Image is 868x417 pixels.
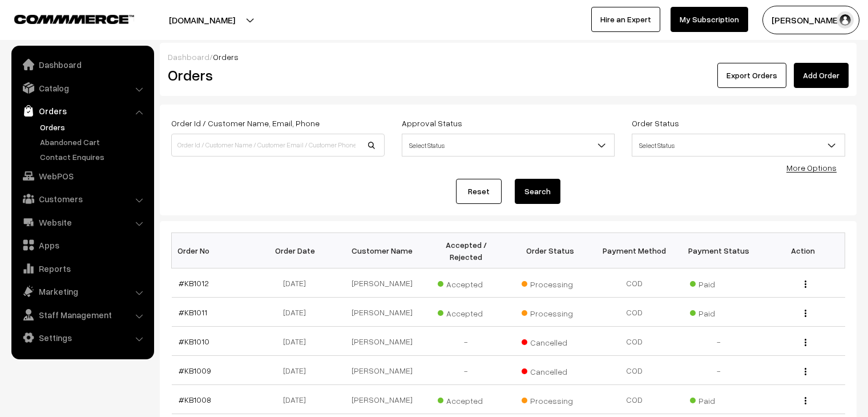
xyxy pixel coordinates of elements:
a: Contact Enquires [37,151,150,163]
td: - [677,356,761,385]
a: Staff Management [14,304,150,325]
span: Processing [522,275,579,290]
td: COD [592,298,677,327]
a: Website [14,212,150,232]
span: Accepted [438,392,495,407]
th: Order Date [256,233,340,268]
th: Order No [172,233,256,268]
a: Customers [14,189,150,209]
td: [PERSON_NAME] [340,385,425,414]
div: / [168,51,849,63]
img: Menu [805,368,806,375]
span: Select Status [632,135,845,155]
td: [DATE] [256,298,340,327]
button: Export Orders [717,63,786,88]
span: Select Status [402,135,615,155]
a: Reports [14,258,150,279]
img: user [837,11,854,29]
a: Dashboard [168,52,209,62]
a: More Options [786,163,837,173]
td: COD [592,356,677,385]
a: Orders [37,121,150,133]
h2: Orders [168,66,383,84]
button: [PERSON_NAME]… [762,6,859,34]
a: Marketing [14,281,150,302]
span: Paid [690,304,747,319]
span: Select Status [632,134,845,157]
span: Accepted [438,304,495,319]
th: Order Status [508,233,593,268]
label: Order Id / Customer Name, Email, Phone [171,117,320,129]
a: Add Order [794,63,849,88]
span: Processing [522,304,579,319]
button: [DOMAIN_NAME] [129,6,275,34]
td: [DATE] [256,385,340,414]
td: - [424,327,508,356]
a: My Subscription [671,7,748,32]
td: COD [592,327,677,356]
a: Apps [14,235,150,255]
a: Hire an Expert [591,7,660,32]
td: COD [592,268,677,298]
th: Payment Method [592,233,677,268]
td: [DATE] [256,356,340,385]
td: [PERSON_NAME] [340,327,425,356]
a: #KB1012 [179,278,209,288]
a: #KB1009 [179,366,211,375]
a: Dashboard [14,54,150,75]
th: Accepted / Rejected [424,233,508,268]
a: #KB1010 [179,336,209,346]
span: Cancelled [522,363,579,378]
img: COMMMERCE [14,15,134,23]
a: Abandoned Cart [37,136,150,148]
a: Reset [456,179,502,204]
th: Payment Status [677,233,761,268]
td: [PERSON_NAME] [340,298,425,327]
a: COMMMERCE [14,11,114,25]
span: Orders [213,52,239,62]
td: [PERSON_NAME] [340,268,425,298]
td: - [424,356,508,385]
a: WebPOS [14,166,150,186]
img: Menu [805,397,806,404]
span: Cancelled [522,334,579,348]
img: Menu [805,310,806,317]
a: #KB1008 [179,395,211,404]
a: #KB1011 [179,307,207,317]
input: Order Id / Customer Name / Customer Email / Customer Phone [171,134,385,157]
span: Select Status [402,134,615,157]
td: [PERSON_NAME] [340,356,425,385]
td: COD [592,385,677,414]
td: [DATE] [256,327,340,356]
button: Search [515,179,560,204]
label: Order Status [632,117,679,129]
a: Catalog [14,78,150,98]
th: Customer Name [340,233,425,268]
span: Accepted [438,275,495,290]
span: Processing [522,392,579,407]
img: Menu [805,280,806,288]
label: Approval Status [402,117,462,129]
span: Paid [690,275,747,290]
span: Paid [690,392,747,407]
a: Orders [14,101,150,121]
img: Menu [805,339,806,346]
a: Settings [14,327,150,348]
td: - [677,327,761,356]
th: Action [761,233,845,268]
td: [DATE] [256,268,340,298]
